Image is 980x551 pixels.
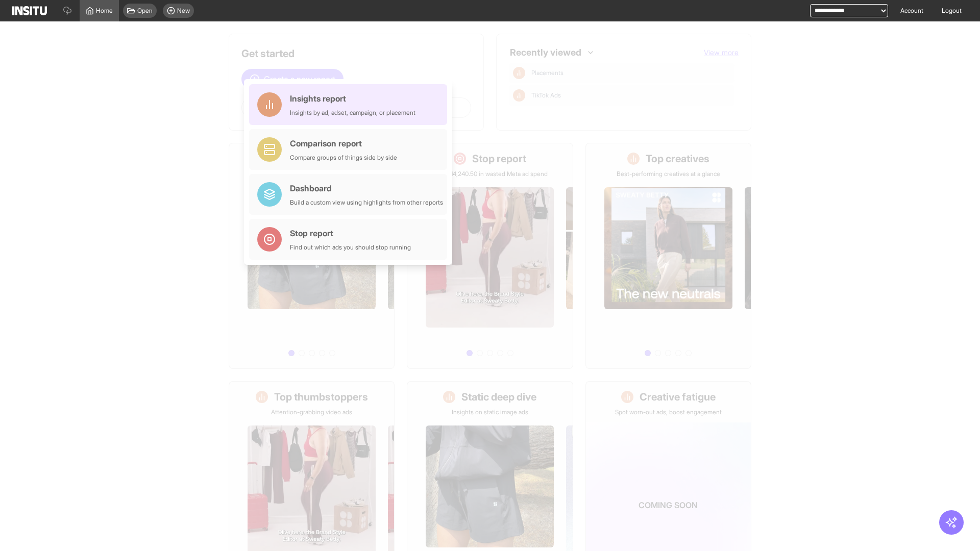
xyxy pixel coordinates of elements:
div: Insights report [290,92,415,105]
span: Home [96,7,113,15]
div: Find out which ads you should stop running [290,243,411,252]
img: Logo [12,6,47,15]
div: Comparison report [290,137,397,149]
span: New [177,7,190,15]
div: Compare groups of things side by side [290,154,397,162]
div: Dashboard [290,182,443,194]
div: Build a custom view using highlights from other reports [290,198,443,207]
div: Stop report [290,227,411,239]
span: Open [137,7,153,15]
div: Insights by ad, adset, campaign, or placement [290,109,415,117]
